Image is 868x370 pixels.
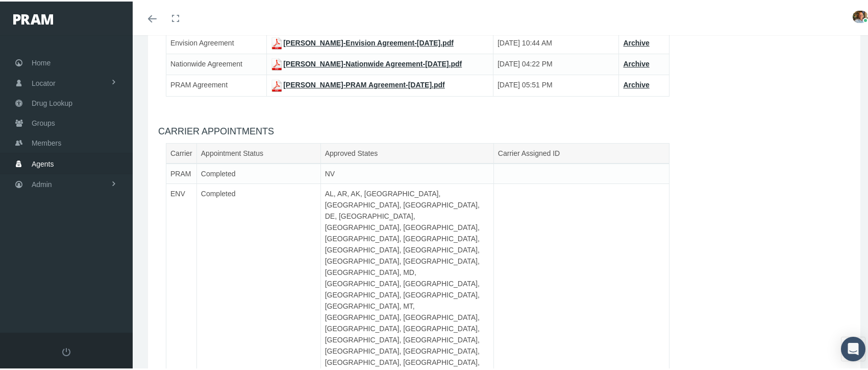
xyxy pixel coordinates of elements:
[166,162,197,182] td: PRAM
[271,58,462,66] a: [PERSON_NAME]-Nationwide Agreement-[DATE].pdf
[158,125,850,136] h4: CARRIER APPOINTMENTS
[623,79,649,87] a: Archive
[320,162,493,182] td: NV
[32,52,51,71] span: Home
[271,37,454,45] a: [PERSON_NAME]-Envision Agreement-[DATE].pdf
[32,112,55,131] span: Groups
[32,153,54,172] span: Agents
[841,335,865,360] div: Open Intercom Messenger
[32,173,52,193] span: Admin
[13,13,53,23] img: PRAM_20_x_78.png
[320,142,493,163] th: Approved States
[623,37,649,45] a: Archive
[196,162,320,182] td: Completed
[271,36,283,48] img: pdf.png
[166,31,267,52] td: Envision Agreement
[196,142,320,163] th: Appointment Status
[32,132,61,151] span: Members
[493,53,619,74] td: [DATE] 04:22 PM
[271,57,283,69] img: pdf.png
[166,53,267,74] td: Nationwide Agreement
[166,142,197,163] th: Carrier
[32,92,72,111] span: Drug Lookup
[493,142,669,163] th: Carrier Assigned ID
[32,72,56,91] span: Locator
[271,79,445,87] a: [PERSON_NAME]-PRAM Agreement-[DATE].pdf
[271,78,283,90] img: pdf.png
[623,58,649,66] a: Archive
[853,9,868,21] img: S_Profile_Picture_15241.jpg
[166,74,267,95] td: PRAM Agreement
[493,31,619,52] td: [DATE] 10:44 AM
[493,74,619,95] td: [DATE] 05:51 PM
